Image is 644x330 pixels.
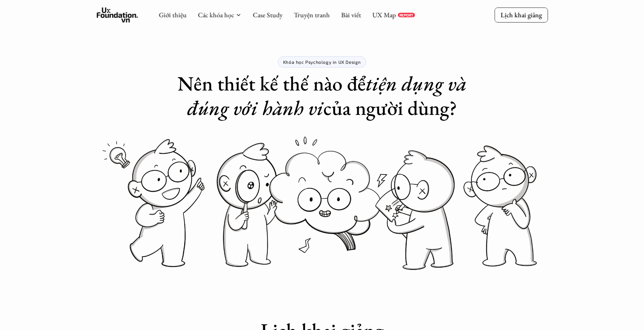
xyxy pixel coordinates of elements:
a: REPORT [398,13,415,17]
a: Case Study [253,11,282,19]
p: Khóa học Psychology in UX Design [283,59,361,65]
em: tiện dụng và đúng với hành vi [187,70,471,121]
a: UX Map [372,11,396,19]
p: REPORT [399,13,413,17]
a: Truyện tranh [294,11,330,19]
p: Lịch khai giảng [500,11,542,19]
a: Lịch khai giảng [494,8,548,22]
a: Giới thiệu [159,11,186,19]
a: Các khóa học [198,11,234,19]
a: Bài viết [341,11,361,19]
h1: Nên thiết kế thế nào để của người dùng? [172,71,473,120]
